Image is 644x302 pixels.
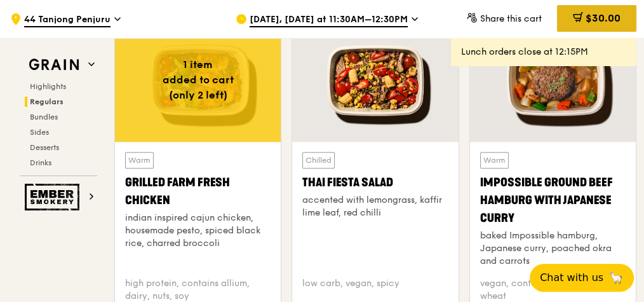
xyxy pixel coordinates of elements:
span: 🦙 [608,270,624,285]
button: Chat with us🦙 [530,264,634,292]
img: Ember Smokery web logo [25,184,83,210]
span: 44 Tanjong Penjuru [24,13,111,27]
span: Highlights [30,82,66,91]
span: $30.00 [586,12,621,24]
span: Sides [30,128,49,137]
span: Bundles [30,113,58,121]
span: Share this cart [480,13,542,24]
span: Desserts [30,143,59,152]
div: Lunch orders close at 12:15PM [461,46,626,58]
div: baked Impossible hamburg, Japanese curry, poached okra and carrots [480,230,626,268]
div: Thai Fiesta Salad [302,174,448,191]
div: Impossible Ground Beef Hamburg with Japanese Curry [480,174,626,227]
span: Chat with us [540,270,603,285]
span: Drinks [30,158,51,167]
span: [DATE], [DATE] at 11:30AM–12:30PM [250,13,408,27]
img: Grain web logo [25,53,83,76]
div: accented with lemongrass, kaffir lime leaf, red chilli [302,194,448,219]
div: indian inspired cajun chicken, housemade pesto, spiced black rice, charred broccoli [125,212,271,250]
span: Regulars [30,97,64,106]
div: Warm [480,152,509,168]
div: Warm [125,152,154,168]
div: Grilled Farm Fresh Chicken [125,174,271,209]
div: Chilled [302,152,335,168]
